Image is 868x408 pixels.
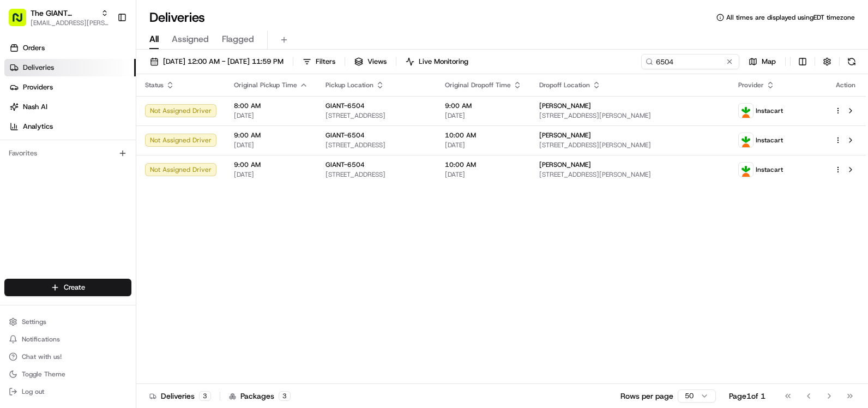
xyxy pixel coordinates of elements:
span: [STREET_ADDRESS] [325,170,427,179]
span: [DATE] [445,170,522,179]
a: Orders [4,39,136,57]
span: [DATE] [445,141,522,149]
span: Providers [23,82,53,92]
span: Status [145,81,164,89]
span: Dropoff Location [539,81,590,89]
span: Instacart [756,106,783,115]
div: Packages [229,391,291,401]
span: [DATE] [445,111,522,120]
button: Refresh [844,54,859,69]
span: Flagged [222,33,254,46]
span: [PERSON_NAME] [539,131,591,140]
span: Nash AI [23,102,47,112]
span: Original Dropoff Time [445,81,511,89]
span: [STREET_ADDRESS][PERSON_NAME] [539,170,721,179]
button: The GIANT Company[EMAIL_ADDRESS][PERSON_NAME][DOMAIN_NAME] [4,4,113,31]
span: Views [367,57,387,67]
div: Page 1 of 1 [729,391,765,401]
button: The GIANT Company [31,8,97,19]
button: Toggle Theme [4,367,131,382]
span: Live Monitoring [419,57,468,67]
span: Instacart [756,136,783,145]
span: 8:00 AM [234,101,308,110]
button: [DATE] 12:00 AM - [DATE] 11:59 PM [145,54,288,69]
span: GIANT-6504 [325,101,365,110]
span: [DATE] [234,141,308,149]
span: [STREET_ADDRESS][PERSON_NAME] [539,141,721,149]
span: 10:00 AM [445,160,522,169]
img: profile_instacart_ahold_partner.png [739,133,753,147]
span: Notifications [22,335,60,344]
span: 10:00 AM [445,131,522,140]
button: Notifications [4,332,131,347]
span: [DATE] 12:00 AM - [DATE] 11:59 PM [163,57,284,67]
button: Map [744,54,781,69]
a: Deliveries [4,59,136,76]
p: Rows per page [620,391,673,401]
img: profile_instacart_ahold_partner.png [739,163,753,177]
span: [DATE] [234,170,308,179]
span: Original Pickup Time [234,81,297,89]
span: 9:00 AM [234,131,308,140]
div: Action [834,81,857,89]
button: Live Monitoring [401,54,473,69]
span: Instacart [756,165,783,174]
div: Deliveries [149,391,211,401]
span: [STREET_ADDRESS] [325,111,427,120]
span: Analytics [23,122,53,131]
button: Log out [4,384,131,399]
a: Analytics [4,118,136,135]
span: [STREET_ADDRESS] [325,141,427,149]
span: Provider [738,81,764,89]
div: Favorites [4,145,131,162]
span: [PERSON_NAME] [539,160,591,169]
a: Providers [4,79,136,96]
span: Pickup Location [325,81,373,89]
span: Create [64,283,85,292]
span: Log out [22,387,44,396]
span: 9:00 AM [234,160,308,169]
button: Chat with us! [4,349,131,364]
img: profile_instacart_ahold_partner.png [739,104,753,118]
div: 3 [279,391,291,401]
span: Assigned [172,33,209,46]
h1: Deliveries [149,9,205,26]
button: [EMAIL_ADDRESS][PERSON_NAME][DOMAIN_NAME] [31,19,108,27]
span: GIANT-6504 [325,160,365,169]
button: Filters [298,54,340,69]
span: Deliveries [23,63,54,73]
button: Views [349,54,391,69]
button: Create [4,279,131,296]
span: 9:00 AM [445,101,522,110]
span: [DATE] [234,111,308,120]
span: Map [762,57,776,67]
span: [PERSON_NAME] [539,101,591,110]
span: Chat with us! [22,352,62,361]
span: Filters [316,57,335,67]
span: Settings [22,317,46,326]
span: [STREET_ADDRESS][PERSON_NAME] [539,111,721,120]
button: Settings [4,314,131,329]
span: All [149,33,159,46]
span: All times are displayed using EDT timezone [726,13,855,22]
div: 3 [199,391,211,401]
span: GIANT-6504 [325,131,365,140]
a: Nash AI [4,98,136,116]
input: Type to search [641,54,739,69]
span: Orders [23,43,45,53]
span: Toggle Theme [22,370,65,379]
